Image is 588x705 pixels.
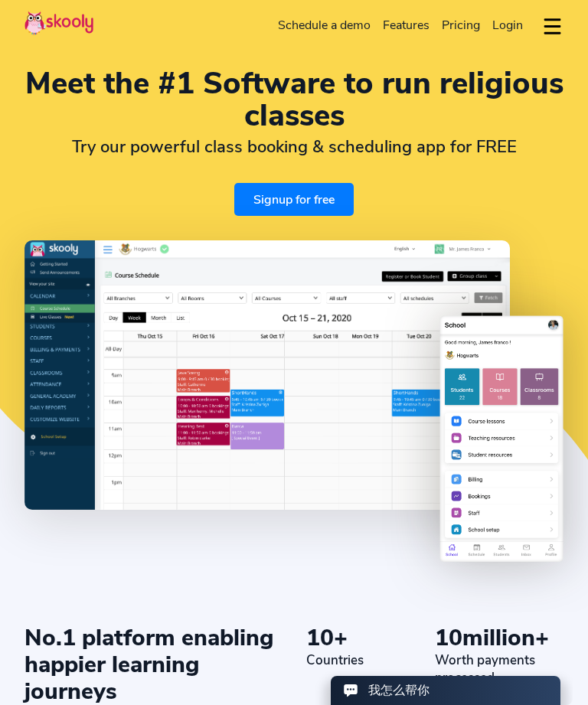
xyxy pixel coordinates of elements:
[541,9,563,44] button: dropdown menu
[24,11,93,35] img: Skooly
[486,13,529,38] a: Login
[377,13,436,38] a: Features
[24,67,563,132] h1: Meet the #1 Software to run religious classes
[272,13,377,38] a: Schedule a demo
[436,13,486,38] a: Pricing
[439,314,563,563] img: Meet the #1 Software to run religious classes - Mobile
[234,183,354,216] a: Signup for free
[24,135,563,158] h2: Try our powerful class booking & scheduling app for FREE
[24,240,510,509] img: Meet the #1 Software to run religious classes - Desktop
[492,17,523,34] span: Login
[442,17,480,34] span: Pricing
[24,625,282,705] div: No.1 platform enabling happier learning journeys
